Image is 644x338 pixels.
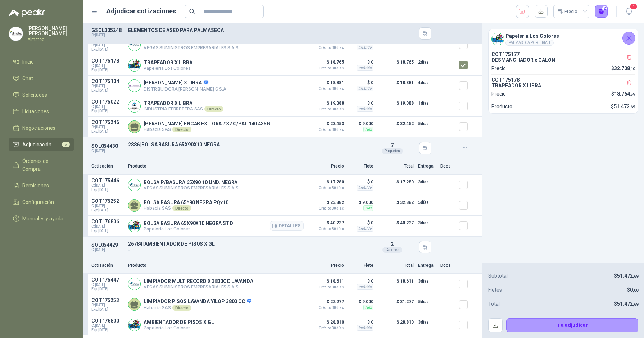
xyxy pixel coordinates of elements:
p: $ 19.088 [378,99,414,113]
div: Incluido [357,226,373,232]
p: Cotización [91,262,124,269]
div: Directo [204,106,223,112]
a: Negociaciones [9,121,74,135]
a: Remisiones [9,179,74,192]
p: Precio [491,90,506,98]
img: Company Logo [128,80,140,92]
span: Remisiones [22,182,49,189]
span: Exp: [DATE] [91,208,124,213]
p: COT175246 [91,119,124,125]
p: $ 0 [348,58,373,67]
span: Solicitudes [22,91,47,99]
p: Producto [128,163,304,170]
p: $ 28.810 [308,318,344,330]
a: Solicitudes [9,88,74,102]
img: Company Logo [128,59,140,71]
p: BOLSA P/BASURA 65X90 10 UND. NEGRA [144,179,239,185]
p: VEGAS SUMINISTROS EMPRESARIALES S A S [144,45,239,50]
p: $ 0 [348,277,373,286]
span: Crédito 30 días [308,128,344,132]
span: Exp: [DATE] [91,47,124,52]
span: ,69 [633,302,638,307]
p: Docs [440,262,455,269]
p: TRAPEADOR X LIBRA [491,83,635,88]
p: $ 18.611 [378,277,414,291]
button: Ir a adjudicar [506,318,639,333]
p: $ [627,286,638,294]
p: Papeleria Los Colores [144,325,214,330]
img: Company Logo [128,100,140,112]
img: Company Logo [128,220,140,232]
span: Crédito 30 días [308,207,344,210]
div: Directo [172,205,191,211]
p: $ [611,64,635,72]
a: Adjudicación5 [9,138,74,151]
a: Chat [9,72,74,85]
span: 7 [391,142,394,148]
span: C: [DATE] [91,324,124,328]
div: Incluido [357,86,373,91]
p: TRAPEADOR X LIBRA [144,100,223,106]
p: COT175252 [91,198,124,204]
p: 5 días [418,119,436,128]
p: VEGAS SUMINISTROS EMPRESARIALES S A S [144,185,239,191]
div: Flex [363,205,373,211]
p: Subtotal [488,272,508,280]
p: $ 32.452 [378,119,414,134]
p: Fletes [488,286,502,294]
p: [PERSON_NAME] ENCAB EXT GRA #32 C/PAL 140 435G [144,121,270,127]
p: COT175253 [91,297,124,303]
span: C: [DATE] [91,43,124,47]
p: $ 19.088 [308,99,344,111]
p: TRAPEADOR X LIBRA [144,60,192,65]
p: Total [488,300,500,308]
p: COT175177 [491,51,635,57]
span: C: [DATE] [91,224,124,229]
p: COT175178 [91,58,124,64]
p: Producto [128,262,304,269]
span: Licitaciones [22,108,49,115]
p: BOLSA BASURA 65*90 NEGRA PQx10 [144,200,228,205]
p: 3 días [418,219,436,227]
p: 5 días [418,297,436,306]
p: 3 días [418,178,436,186]
span: Exp: [DATE] [91,188,124,192]
p: 2 días [418,58,436,67]
span: Exp: [DATE] [91,68,124,72]
p: Total [378,163,414,170]
div: Incluido [357,45,373,50]
p: 26784 | AMBIENTADOR DE PISOS X GL [128,241,370,247]
img: Company Logo [128,39,140,51]
img: Company Logo [9,27,23,41]
span: 0 [630,287,638,293]
p: Entrega [418,163,436,170]
p: 1 días [418,99,436,108]
p: Habadia SAS [144,305,251,311]
div: Incluido [357,106,373,112]
a: Inicio [9,55,74,69]
p: Docs [440,163,455,170]
p: $ [614,300,638,308]
p: COT175022 [91,99,124,105]
p: $ 18.611 [308,277,344,289]
p: $ 23.882 [308,198,344,210]
p: Papeleria Los Colores [144,65,192,71]
a: Órdenes de Compra [9,154,74,176]
span: Exp: [DATE] [91,328,124,332]
button: 2 [595,5,608,18]
div: PALMASECA PORTERIA 1 [505,40,554,46]
span: Negociaciones [22,124,55,132]
p: COT175104 [91,78,124,84]
span: Exp: [DATE] [91,109,124,113]
p: VEGAS SUMINISTROS EMPRESARIALES S A S [144,284,253,289]
img: Company Logo [128,278,140,290]
span: Inicio [22,58,34,66]
p: DESMANCHADOR x GALON [491,57,635,63]
div: Incluido [357,325,373,331]
p: - [128,147,370,154]
span: C: [DATE] [91,84,124,88]
span: 32.708 [614,65,635,71]
p: Habadia SAS [144,205,228,211]
span: ,69 [630,105,635,109]
p: SOL054430 [91,143,124,149]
